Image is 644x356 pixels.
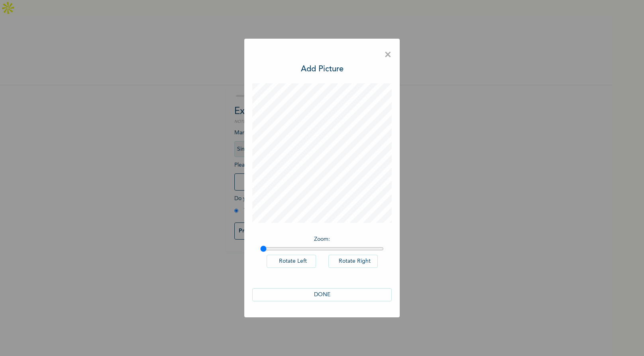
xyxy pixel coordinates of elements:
[301,63,344,75] h3: Add Picture
[267,255,316,268] button: Rotate Left
[328,255,378,268] button: Rotate Right
[234,162,378,195] span: Please add a recent Passport Photograph
[384,47,392,63] span: ×
[260,235,384,244] p: Zoom :
[252,288,392,301] button: DONE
